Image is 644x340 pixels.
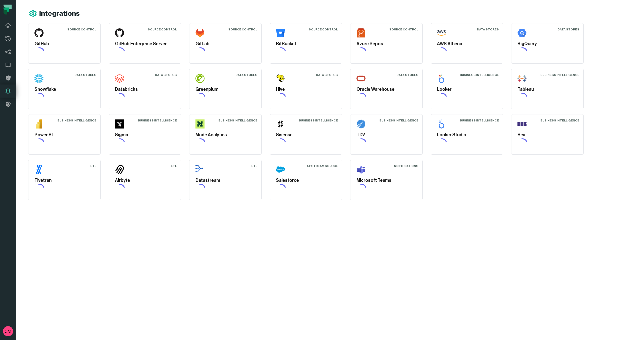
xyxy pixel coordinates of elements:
[34,165,44,174] img: Fivetran
[251,164,257,168] div: ETL
[437,86,497,93] h5: Looker
[195,86,255,93] h5: Greenplum
[155,73,177,77] div: Data Stores
[115,165,124,174] img: Airbyte
[356,74,366,83] img: Oracle Warehouse
[540,73,579,77] div: Business Intelligence
[57,118,96,122] div: Business Intelligence
[148,27,177,31] div: Source Control
[356,28,366,37] img: Azure Repos
[299,118,338,122] div: Business Intelligence
[437,119,446,129] img: Looker Studio
[460,73,499,77] div: Business Intelligence
[195,177,255,184] h5: Datastream
[171,164,177,168] div: ETL
[90,164,96,168] div: ETL
[356,177,416,184] h5: Microsoft Teams
[218,118,257,122] div: Business Intelligence
[276,165,285,174] img: Salesforce
[276,40,336,47] h5: BitBucket
[115,40,175,47] h5: GitHub Enterprise Server
[34,28,44,37] img: GitHub
[34,74,44,83] img: Snowflake
[195,132,255,138] h5: Mode Analytics
[517,40,577,47] h5: BigQuery
[517,86,577,93] h5: Tableau
[389,27,418,31] div: Source Control
[276,74,285,83] img: Hive
[517,119,527,129] img: Hex
[228,27,257,31] div: Source Control
[3,326,13,336] img: avatar of Collin Marsden
[394,164,418,168] div: Notifications
[437,74,446,83] img: Looker
[557,27,579,31] div: Data Stores
[34,40,94,47] h5: GitHub
[356,132,416,138] h5: TDV
[379,118,418,122] div: Business Intelligence
[195,40,255,47] h5: GitLab
[34,132,94,138] h5: Power BI
[34,177,94,184] h5: Fivetran
[276,132,336,138] h5: Sisense
[316,73,338,77] div: Data Stores
[74,73,96,77] div: Data Stores
[460,118,499,122] div: Business Intelligence
[115,177,175,184] h5: Airbyte
[115,132,175,138] h5: Sigma
[138,118,177,122] div: Business Intelligence
[356,40,416,47] h5: Azure Repos
[235,73,257,77] div: Data Stores
[437,28,446,37] img: AWS Athena
[356,119,366,129] img: TDV
[195,165,205,174] img: Datastream
[115,28,124,37] img: GitHub Enterprise Server
[195,74,205,83] img: Greenplum
[276,86,336,93] h5: Hive
[437,132,497,138] h5: Looker Studio
[195,28,205,37] img: GitLab
[477,27,499,31] div: Data Stores
[115,86,175,93] h5: Databricks
[437,40,497,47] h5: AWS Athena
[517,28,527,37] img: BigQuery
[309,27,338,31] div: Source Control
[517,74,527,83] img: Tableau
[195,119,205,129] img: Mode Analytics
[276,177,336,184] h5: Salesforce
[67,27,96,31] div: Source Control
[517,132,577,138] h5: Hex
[39,9,80,18] h1: Integrations
[396,73,418,77] div: Data Stores
[540,118,579,122] div: Business Intelligence
[115,119,124,129] img: Sigma
[115,74,124,83] img: Databricks
[356,165,366,174] img: Microsoft Teams
[34,119,44,129] img: Power BI
[307,164,338,168] div: Upstream Source
[356,86,416,93] h5: Oracle Warehouse
[34,86,94,93] h5: Snowflake
[276,119,285,129] img: Sisense
[276,28,285,37] img: BitBucket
